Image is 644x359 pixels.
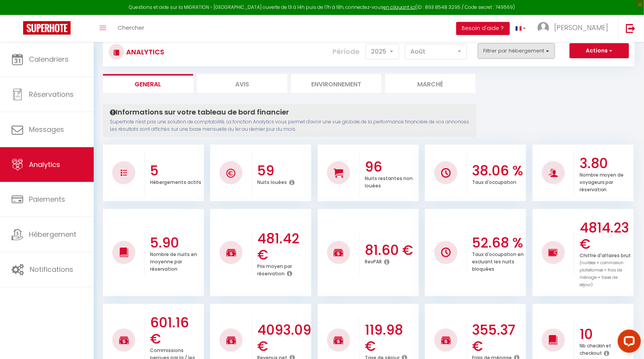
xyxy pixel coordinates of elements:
p: Nuits louées [258,177,287,185]
h3: 59 [258,163,310,179]
li: General [103,74,193,93]
iframe: LiveChat chat widget [612,327,644,359]
p: Chiffre d'affaires brut [580,251,631,288]
img: NO IMAGE [121,170,127,176]
h3: 10 [580,326,632,342]
span: (nuitées + commission plateformes + frais de ménage + taxes de séjour) [580,260,624,288]
li: Avis [197,74,287,93]
img: logout [626,24,636,33]
h3: 481.42 € [258,231,310,263]
img: NO IMAGE [548,248,558,257]
p: Nombre de nuits en moyenne par réservation [150,249,197,272]
p: Nuits restantes non louées [365,174,413,189]
p: RevPAR [365,257,382,265]
h3: 5 [150,163,202,179]
a: en cliquant ici [384,4,416,10]
p: Superhote n'est pas une solution de comptabilité. La fonction Analytics vous permet d'avoir une v... [110,118,470,133]
p: Nombre moyen de voyageurs par réservation [580,170,624,193]
span: Hébergement [29,229,76,239]
h3: 601.16 € [150,315,202,347]
p: Nb checkin et checkout [580,341,612,356]
p: Taux d'occupation en excluant les nuits bloquées [472,249,524,272]
img: Super Booking [23,21,71,35]
img: ... [538,22,549,34]
span: Chercher [118,24,144,32]
label: Période [333,43,360,60]
h3: 355.37 € [472,322,524,354]
img: NO IMAGE [441,248,451,257]
h3: 38.06 % [472,163,524,179]
h3: 4093.09 € [258,322,310,354]
h3: 3.80 [580,155,632,172]
a: Chercher [112,15,150,42]
a: ... [PERSON_NAME] [532,15,618,42]
p: Prix moyen par réservation [258,261,292,277]
p: Taux d'occupation [472,177,516,185]
span: Analytics [29,160,60,169]
h3: 96 [365,159,417,175]
span: Messages [29,125,64,134]
button: Filtrer par hébergement [478,43,555,59]
p: Hébergements actifs [150,177,201,185]
h3: 52.68 % [472,235,524,251]
button: Besoin d'aide ? [456,22,510,35]
span: Notifications [30,265,73,274]
span: Réservations [29,89,74,99]
span: Paiements [29,194,65,204]
h3: 81.60 € [365,242,417,258]
li: Environnement [291,74,381,93]
h3: 5.90 [150,235,202,251]
span: Calendriers [29,54,69,64]
h3: 119.98 € [365,322,417,354]
h4: Informations sur votre tableau de bord financier [110,108,470,116]
h3: 4814.23 € [580,220,632,252]
h3: Analytics [124,43,164,61]
button: Actions [570,43,629,59]
span: [PERSON_NAME] [554,23,608,32]
li: Marché [385,74,475,93]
